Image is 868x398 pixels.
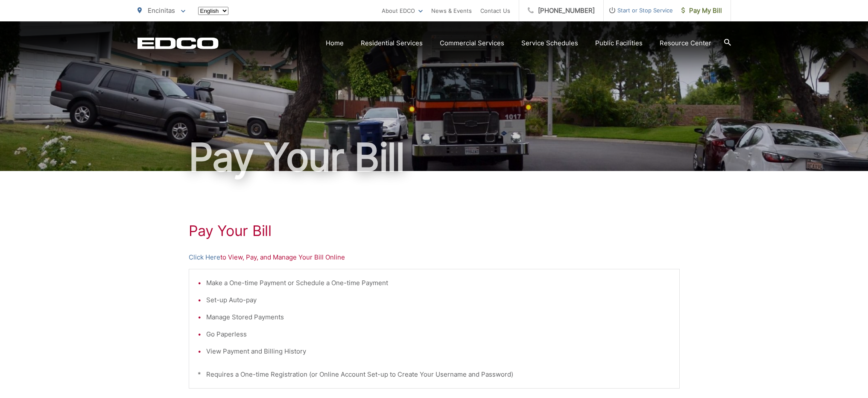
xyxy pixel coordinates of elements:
[480,6,510,16] a: Contact Us
[206,329,671,339] li: Go Paperless
[189,222,680,239] h1: Pay Your Bill
[521,38,578,48] a: Service Schedules
[189,252,680,262] p: to View, Pay, and Manage Your Bill Online
[198,7,228,15] select: Select a language
[206,295,671,305] li: Set-up Auto-pay
[148,6,175,15] span: Encinitas
[431,6,472,16] a: News & Events
[382,6,423,16] a: About EDCO
[326,38,344,48] a: Home
[361,38,423,48] a: Residential Services
[440,38,504,48] a: Commercial Services
[660,38,711,48] a: Resource Center
[595,38,643,48] a: Public Facilities
[681,6,722,16] span: Pay My Bill
[198,369,671,380] p: * Requires a One-time Registration (or Online Account Set-up to Create Your Username and Password)
[206,346,671,357] li: View Payment and Billing History
[206,312,671,322] li: Manage Stored Payments
[206,278,671,288] li: Make a One-time Payment or Schedule a One-time Payment
[189,252,220,262] a: Click Here
[137,136,731,179] h1: Pay Your Bill
[137,37,219,49] a: EDCD logo. Return to the homepage.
